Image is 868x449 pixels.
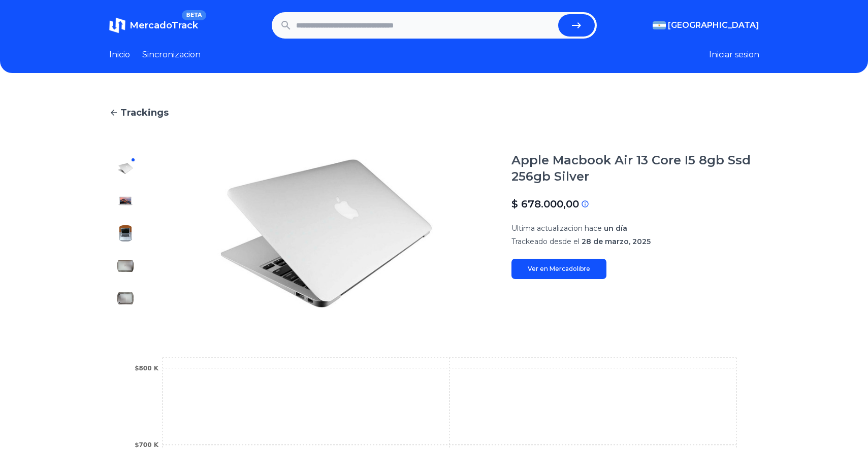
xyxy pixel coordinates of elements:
[109,17,198,33] a: MercadoTrackBETA
[135,441,159,448] tspan: $700 K
[162,152,491,315] img: Apple Macbook Air 13 Core I5 8gb Ssd 256gb Silver
[117,225,134,241] img: Apple Macbook Air 13 Core I5 8gb Ssd 256gb Silver
[668,19,759,31] span: [GEOGRAPHIC_DATA]
[511,259,606,279] a: Ver en Mercadolibre
[130,20,198,31] span: MercadoTrack
[511,197,579,211] p: $ 678.000,00
[582,237,651,246] span: 28 de marzo, 2025
[120,106,169,120] span: Trackings
[653,21,666,29] img: Argentina
[511,224,602,233] span: Ultima actualizacion hace
[709,49,759,61] button: Iniciar sesion
[511,152,759,185] h1: Apple Macbook Air 13 Core I5 8gb Ssd 256gb Silver
[653,19,759,31] button: [GEOGRAPHIC_DATA]
[109,17,125,33] img: MercadoTrack
[117,160,134,177] img: Apple Macbook Air 13 Core I5 8gb Ssd 256gb Silver
[109,49,130,61] a: Inicio
[117,290,134,306] img: Apple Macbook Air 13 Core I5 8gb Ssd 256gb Silver
[511,237,580,246] span: Trackeado desde el
[142,49,201,61] a: Sincronizacion
[135,365,159,372] tspan: $800 K
[182,10,206,20] span: BETA
[604,224,627,233] span: un día
[117,193,134,209] img: Apple Macbook Air 13 Core I5 8gb Ssd 256gb Silver
[117,258,134,274] img: Apple Macbook Air 13 Core I5 8gb Ssd 256gb Silver
[109,106,759,120] a: Trackings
